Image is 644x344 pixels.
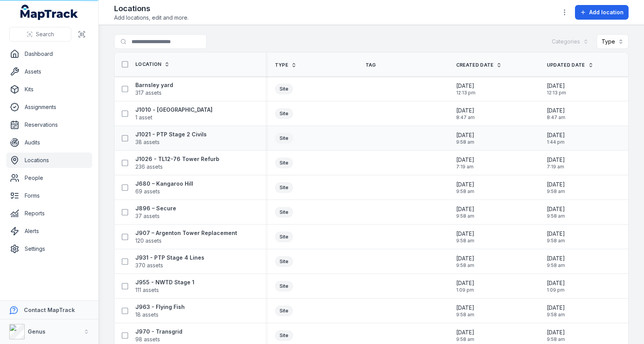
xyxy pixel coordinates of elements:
a: Audits [6,135,92,150]
span: [DATE] [456,304,474,312]
time: 01/04/2025, 9:58:26 am [547,230,565,244]
span: Location [135,61,161,67]
div: Site [275,108,293,119]
span: [DATE] [547,156,565,164]
span: 9:58 am [547,262,565,268]
strong: J1021 - PTP Stage 2 Civils [135,131,207,138]
strong: J931 - PTP Stage 4 Lines [135,254,204,262]
time: 01/04/2025, 9:58:26 am [456,205,474,219]
span: 37 assets [135,212,160,220]
span: [DATE] [547,205,565,213]
a: Reservations [6,117,92,133]
span: 236 assets [135,163,163,171]
span: 9:58 am [547,336,565,342]
span: [DATE] [456,205,474,213]
time: 01/04/2025, 9:58:26 am [456,329,474,342]
span: 9:58 am [456,238,474,244]
span: [DATE] [547,304,565,312]
div: Site [275,256,293,267]
a: J970 - Transgrid98 assets [135,328,182,343]
span: Tag [366,62,376,68]
span: [DATE] [456,279,474,287]
div: Site [275,133,293,144]
span: Search [36,30,54,38]
a: Assignments [6,99,92,115]
span: 98 assets [135,336,160,343]
span: 12:13 pm [547,90,566,96]
a: J680 – Kangaroo Hill69 assets [135,180,193,195]
a: Barnsley yard317 assets [135,81,173,97]
span: [DATE] [547,82,566,90]
strong: J896 – Secure [135,205,176,212]
strong: J1026 - TL12-76 Tower Refurb [135,155,219,163]
a: Created Date [456,62,502,68]
span: 18 assets [135,311,158,319]
strong: J955 - NWTD Stage 1 [135,279,194,286]
a: J1010 - [GEOGRAPHIC_DATA]1 asset [135,106,212,121]
span: [DATE] [547,329,565,336]
span: 120 assets [135,237,162,245]
span: 8:47 am [456,114,475,121]
span: [DATE] [547,230,565,238]
a: People [6,170,92,186]
a: Location [135,61,170,67]
time: 26/07/2025, 8:47:02 am [456,107,475,121]
span: 8:47 am [547,114,565,121]
time: 10/08/2025, 1:09:52 pm [547,279,565,293]
div: Site [275,84,293,94]
a: Dashboard [6,46,92,62]
button: Search [9,27,71,42]
button: Add location [575,5,629,20]
span: 1:44 pm [547,139,565,145]
a: Kits [6,82,92,97]
time: 26/07/2025, 8:47:02 am [547,107,565,121]
strong: J907 – Argenton Tower Replacement [135,229,237,237]
time: 01/04/2025, 9:58:26 am [456,255,474,268]
span: 38 assets [135,138,160,146]
a: J931 - PTP Stage 4 Lines370 assets [135,254,204,269]
time: 01/04/2025, 9:58:26 am [547,304,565,318]
div: Site [275,281,293,292]
a: J955 - NWTD Stage 1111 assets [135,279,194,294]
a: Settings [6,241,92,257]
span: [DATE] [547,107,565,114]
span: [DATE] [456,82,475,90]
span: [DATE] [456,107,475,114]
div: Site [275,182,293,193]
strong: Genus [28,328,46,335]
a: J963 - Flying Fish18 assets [135,303,185,319]
h2: Locations [114,3,189,14]
span: [DATE] [547,181,565,188]
a: J907 – Argenton Tower Replacement120 assets [135,229,237,245]
a: J1026 - TL12-76 Tower Refurb236 assets [135,155,219,171]
div: Site [275,207,293,218]
span: 9:58 am [547,188,565,195]
span: 12:13 pm [456,90,475,96]
a: J1021 - PTP Stage 2 Civils38 assets [135,131,207,146]
span: 9:58 am [547,238,565,244]
a: Assets [6,64,92,79]
div: Site [275,330,293,341]
time: 01/04/2025, 9:58:26 am [547,181,565,195]
a: Alerts [6,223,92,239]
time: 01/04/2025, 9:58:26 am [547,329,565,342]
span: Updated Date [547,62,585,68]
time: 01/04/2025, 9:58:26 am [456,131,474,145]
span: [DATE] [456,156,474,164]
span: 9:58 am [456,213,474,219]
time: 01/04/2025, 9:58:26 am [456,230,474,244]
a: Type [275,62,297,68]
a: Reports [6,206,92,221]
span: [DATE] [456,255,474,262]
a: Forms [6,188,92,203]
a: Locations [6,153,92,168]
span: 9:58 am [547,312,565,318]
span: [DATE] [456,329,474,336]
span: 69 assets [135,188,160,195]
strong: J963 - Flying Fish [135,303,185,311]
span: 370 assets [135,262,163,269]
span: [DATE] [456,131,474,139]
strong: J1010 - [GEOGRAPHIC_DATA] [135,106,212,114]
span: 9:58 am [456,262,474,268]
span: [DATE] [456,181,474,188]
